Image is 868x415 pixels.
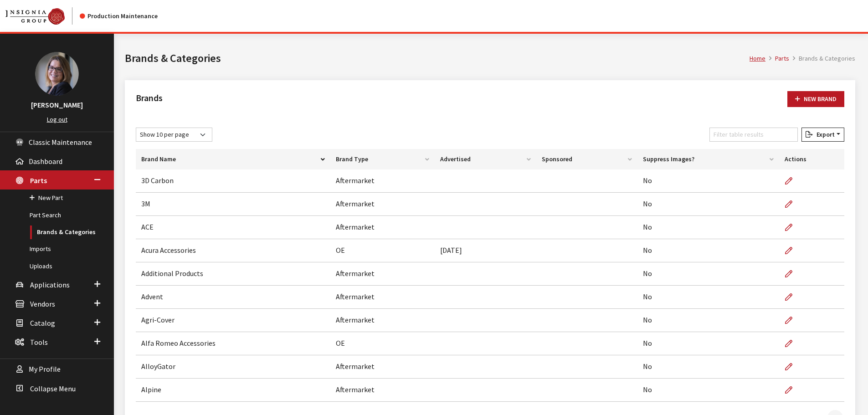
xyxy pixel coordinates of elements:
span: Applications [30,280,70,289]
td: 3M [136,193,330,216]
span: My Profile [29,365,61,374]
a: Edit Brand [785,169,800,192]
td: ACE [136,216,330,239]
span: Aftermarket [336,199,375,208]
a: Insignia Group logo [5,7,80,25]
img: Kim Callahan Collins [35,52,79,96]
span: OE [336,246,345,255]
a: Edit Brand [785,379,800,401]
span: Aftermarket [336,362,375,371]
a: Edit Brand [785,286,800,308]
span: Dashboard [29,157,62,166]
h1: Brands & Categories [125,50,750,67]
a: Edit Brand [785,193,800,215]
h3: [PERSON_NAME] [9,99,105,110]
div: Production Maintenance [80,11,158,21]
span: OE [336,338,345,348]
th: Brand Name: activate to sort column descending [136,149,330,169]
th: Brand Type: activate to sort column ascending [330,149,435,169]
td: Agri-Cover [136,309,330,332]
span: Aftermarket [336,176,375,185]
span: Collapse Menu [30,384,76,393]
h2: Brands [134,91,164,105]
span: No [643,199,652,208]
span: Aftermarket [336,292,375,301]
button: Export [801,128,844,142]
td: Alpine [136,379,330,402]
td: AlloyGator [136,355,330,379]
th: Advertised: activate to sort column ascending [435,149,536,169]
th: Suppress Images?: activate to sort column ascending [637,149,779,169]
span: Export [813,130,835,138]
li: Brands & Categories [789,54,855,63]
th: Actions [779,149,844,169]
span: Parts [30,176,47,185]
td: Alfa Romeo Accessories [136,332,330,355]
span: Vendors [30,299,55,308]
span: No [643,292,652,301]
span: Aftermarket [336,315,375,324]
li: Parts [765,54,789,63]
span: No [643,222,652,231]
td: Acura Accessories [136,239,330,262]
a: Edit Brand [785,262,800,285]
span: Aftermarket [336,385,375,394]
span: No [643,362,652,371]
span: No [643,269,652,278]
a: Edit Brand [785,239,800,262]
th: Sponsored: activate to sort column ascending [536,149,637,169]
input: Filter table results [709,128,798,142]
span: Catalog [30,318,55,328]
span: No [643,176,652,185]
span: Aftermarket [336,269,375,278]
span: No [643,385,652,394]
span: No [643,338,652,348]
a: Edit Brand [785,332,800,355]
a: Edit Brand [785,309,800,332]
span: Tools [30,338,48,347]
td: Advent [136,286,330,309]
span: Aftermarket [336,222,375,231]
span: Classic Maintenance [29,138,92,147]
a: Home [750,54,765,62]
a: Log out [47,115,67,123]
a: Edit Brand [785,355,800,378]
span: No [643,315,652,324]
td: [DATE] [435,239,536,262]
td: Additional Products [136,262,330,286]
a: Edit Brand [785,216,800,239]
td: 3D Carbon [136,169,330,193]
span: No [643,246,652,255]
img: Catalog Maintenance [5,8,65,25]
a: New Brand [787,91,844,107]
